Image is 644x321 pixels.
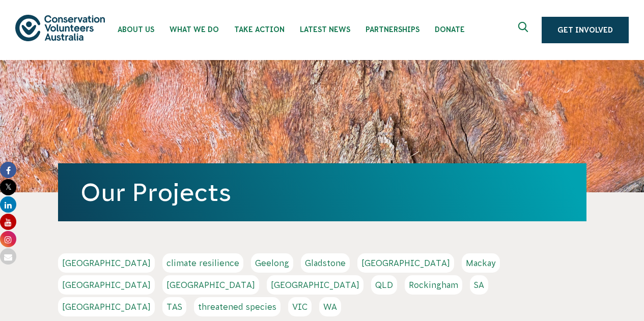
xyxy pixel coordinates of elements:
a: threatened species [194,297,281,316]
span: Partnerships [366,25,419,34]
span: Take Action [234,25,285,34]
a: WA [319,297,341,316]
a: Mackay [462,253,500,273]
a: [GEOGRAPHIC_DATA] [357,253,454,273]
a: [GEOGRAPHIC_DATA] [58,275,155,295]
a: climate resilience [162,253,243,273]
span: About Us [118,25,154,34]
a: Our Projects [80,179,231,206]
a: Gladstone [301,253,350,273]
a: [GEOGRAPHIC_DATA] [58,253,155,273]
img: logo.svg [15,15,105,41]
a: [GEOGRAPHIC_DATA] [162,275,259,295]
button: Expand search box Close search box [512,18,537,42]
span: Latest News [300,25,350,34]
span: What We Do [170,25,219,34]
a: [GEOGRAPHIC_DATA] [58,297,155,316]
a: Rockingham [405,275,462,295]
a: Geelong [251,253,293,273]
span: Donate [435,25,465,34]
a: SA [470,275,488,295]
a: Get Involved [542,17,629,43]
a: TAS [162,297,186,316]
a: [GEOGRAPHIC_DATA] [267,275,363,295]
a: QLD [371,275,397,295]
span: Expand search box [518,22,531,38]
a: VIC [288,297,312,316]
